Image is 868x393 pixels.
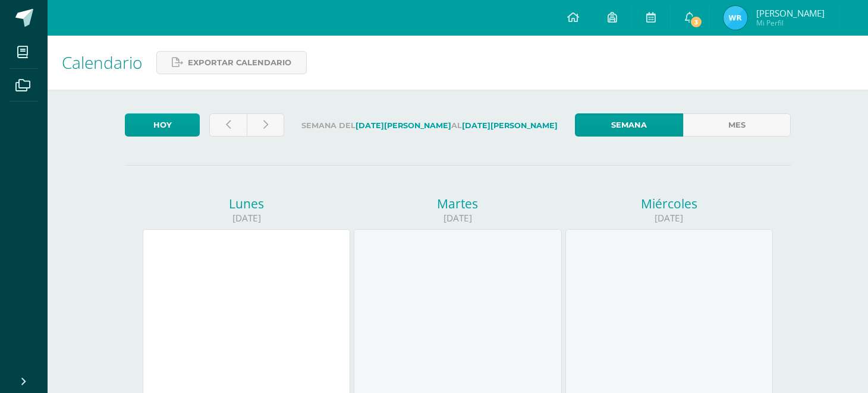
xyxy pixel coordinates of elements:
[143,212,350,224] div: [DATE]
[125,113,200,137] a: Hoy
[565,195,773,212] div: Miércoles
[354,195,561,212] div: Martes
[188,52,291,74] span: Exportar calendario
[724,6,747,30] img: ce909746c883927103f96163b1a5e61c.png
[356,121,451,130] strong: [DATE][PERSON_NAME]
[294,113,565,138] label: Semana del al
[690,15,703,28] span: 3
[575,113,683,137] a: Semana
[565,212,773,224] div: [DATE]
[143,195,350,212] div: Lunes
[756,18,825,28] span: Mi Perfil
[156,51,307,74] a: Exportar calendario
[62,51,142,74] span: Calendario
[462,121,558,130] strong: [DATE][PERSON_NAME]
[683,113,791,137] a: Mes
[354,212,561,224] div: [DATE]
[756,7,825,19] span: [PERSON_NAME]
